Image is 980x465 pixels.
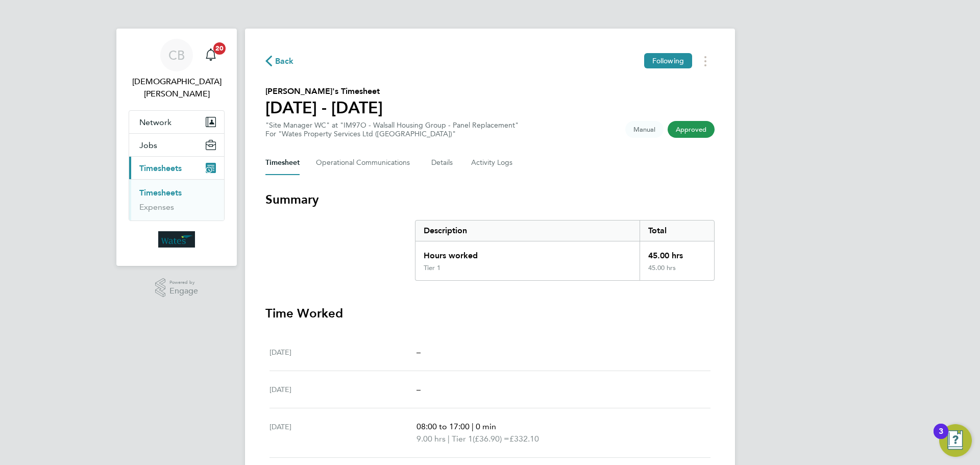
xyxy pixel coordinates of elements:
[129,157,224,179] button: Timesheets
[201,39,221,71] a: 20
[476,422,496,431] span: 0 min
[129,231,225,248] a: Go to home page
[265,191,715,208] h3: Summary
[269,346,416,358] div: [DATE]
[269,421,416,445] div: [DATE]
[139,188,182,198] a: Timesheets
[265,151,300,175] button: Timesheet
[213,42,226,55] span: 20
[139,117,171,127] span: Network
[129,39,225,100] a: CB[DEMOGRAPHIC_DATA][PERSON_NAME]
[316,151,415,175] button: Operational Communications
[269,383,416,396] div: [DATE]
[265,97,383,118] h1: [DATE] - [DATE]
[155,278,199,298] a: Powered byEngage
[265,305,715,322] h3: Time Worked
[416,384,421,394] span: –
[473,434,509,444] span: (£36.90) =
[431,151,455,175] button: Details
[415,241,640,264] div: Hours worked
[158,231,195,248] img: wates-logo-retina.png
[472,422,474,431] span: |
[129,134,224,156] button: Jobs
[424,264,440,272] div: Tier 1
[139,140,157,150] span: Jobs
[129,76,225,100] span: Christian Bird
[416,347,421,357] span: –
[452,433,473,445] span: Tier 1
[265,130,519,138] div: For "Wates Property Services Ltd ([GEOGRAPHIC_DATA])"
[509,434,539,444] span: £332.10
[416,422,470,431] span: 08:00 to 17:00
[116,29,237,266] nav: Main navigation
[668,121,715,138] span: This timesheet has been approved.
[644,53,692,68] button: Following
[625,121,664,138] span: This timesheet was manually created.
[265,85,383,97] h2: [PERSON_NAME]'s Timesheet
[265,55,294,67] button: Back
[275,55,294,67] span: Back
[139,163,182,173] span: Timesheets
[168,48,185,62] span: CB
[652,56,684,65] span: Following
[640,264,714,280] div: 45.00 hrs
[640,221,714,241] div: Total
[129,111,224,133] button: Network
[939,431,943,445] div: 3
[169,278,198,287] span: Powered by
[939,424,972,457] button: Open Resource Center, 3 new notifications
[471,151,514,175] button: Activity Logs
[139,202,174,212] a: Expenses
[696,53,715,69] button: Timesheets Menu
[169,287,198,296] span: Engage
[415,220,715,281] div: Summary
[416,434,446,444] span: 9.00 hrs
[265,121,519,138] div: "Site Manager WC" at "IM97O - Walsall Housing Group - Panel Replacement"
[129,179,224,221] div: Timesheets
[640,241,714,264] div: 45.00 hrs
[448,434,450,444] span: |
[415,221,640,241] div: Description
